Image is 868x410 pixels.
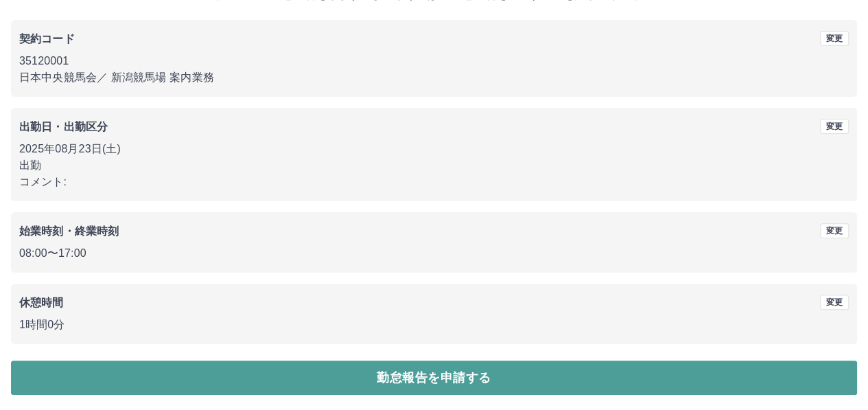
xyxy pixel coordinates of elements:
button: 勤怠報告を申請する [11,361,857,395]
b: 始業時刻・終業時刻 [19,225,119,237]
p: 2025年08月23日(土) [19,141,849,157]
p: 出勤 [19,157,849,174]
button: 変更 [820,31,849,46]
b: 休憩時間 [19,297,64,308]
button: 変更 [820,223,849,238]
p: 1時間0分 [19,317,849,333]
p: コメント: [19,174,849,190]
p: 35120001 [19,53,849,69]
button: 変更 [820,295,849,310]
b: 契約コード [19,33,75,45]
b: 出勤日・出勤区分 [19,121,108,133]
button: 変更 [820,119,849,134]
p: 日本中央競馬会 ／ 新潟競馬場 案内業務 [19,69,849,86]
p: 08:00 〜 17:00 [19,245,849,262]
